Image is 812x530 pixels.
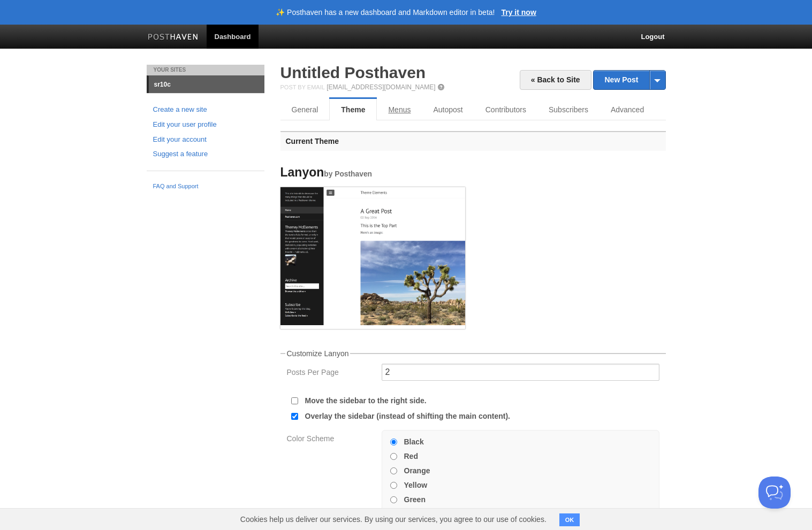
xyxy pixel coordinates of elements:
[327,83,435,91] a: [EMAIL_ADDRESS][DOMAIN_NAME]
[280,166,465,179] h4: Lanyon
[230,509,557,530] span: Cookies help us deliver our services. By using our services, you agree to our use of cookies.
[285,350,351,357] legend: Customize Lanyon
[633,25,672,49] a: Logout
[280,64,426,81] a: Untitled Posthaven
[287,435,375,445] label: Color Scheme
[153,104,258,116] a: Create a new site
[153,149,258,160] a: Suggest a feature
[404,452,418,460] label: Red
[153,119,258,130] a: Edit your user profile
[758,477,791,509] iframe: Help Scout Beacon - Open
[329,99,377,120] a: Theme
[559,513,580,526] button: OK
[153,182,258,191] a: FAQ and Support
[287,368,375,379] label: Posts Per Page
[404,481,428,489] label: Yellow
[149,76,264,93] a: sr10c
[207,25,259,49] a: Dashboard
[305,397,427,404] label: Move the sidebar to the right side.
[280,84,325,90] span: Post by Email
[501,9,536,16] a: Try it now
[280,99,330,120] a: General
[153,134,258,145] a: Edit your account
[520,70,591,90] a: « Back to Site
[324,170,372,178] small: by Posthaven
[148,34,199,42] img: Posthaven-bar
[404,467,430,474] label: Orange
[599,99,655,120] a: Advanced
[422,99,474,120] a: Autopost
[305,412,511,420] label: Overlay the sidebar (instead of shifting the main content).
[594,71,665,89] a: New Post
[537,99,599,120] a: Subscribers
[280,187,465,326] img: Screenshot
[276,9,495,16] header: ✨ Posthaven has a new dashboard and Markdown editor in beta!
[377,99,422,120] a: Menus
[404,496,426,503] label: Green
[474,99,537,120] a: Contributors
[147,65,264,75] li: Your Sites
[280,131,666,151] h3: Current Theme
[404,438,424,445] label: Black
